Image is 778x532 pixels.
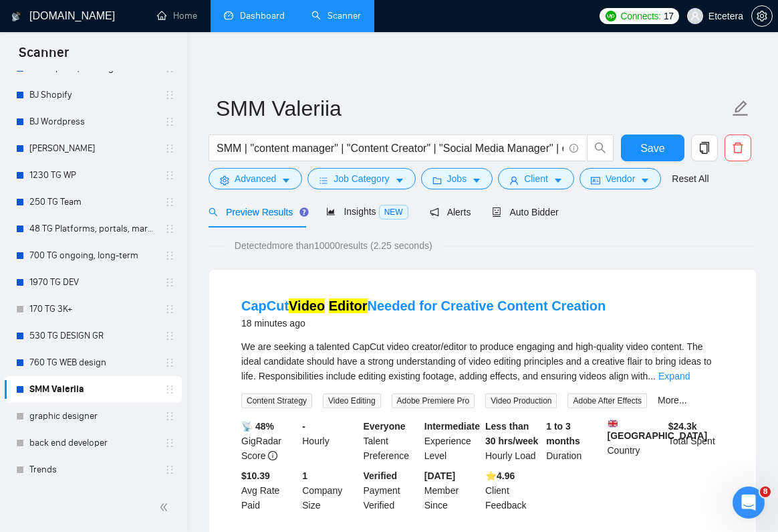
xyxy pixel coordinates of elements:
span: search [209,207,218,217]
button: barsJob Categorycaret-down [307,168,415,189]
span: Advanced [235,171,276,186]
span: Video Editing [323,393,381,408]
div: Hourly Load [483,419,543,463]
span: caret-down [395,175,404,185]
button: userClientcaret-down [498,168,574,189]
span: We are seeking a talented CapCut video creator/editor to produce engaging and high-quality video ... [241,341,712,381]
a: 700 TG ongoing, long-term [29,242,156,269]
button: folderJobscaret-down [421,168,493,189]
span: holder [164,116,175,127]
span: user [690,11,700,21]
img: logo [11,6,21,27]
mark: Video [289,298,325,313]
b: 1 to 3 months [546,421,580,446]
b: [DATE] [424,470,455,481]
span: holder [164,304,175,315]
span: caret-down [640,175,650,185]
span: Insights [326,206,408,217]
span: holder [164,90,175,100]
span: Jobs [447,171,467,186]
span: holder [164,143,175,154]
span: setting [220,175,229,185]
b: - [302,421,305,432]
span: Client [524,171,548,186]
span: Save [640,140,664,157]
a: Trends [29,456,156,483]
iframe: Intercom live chat [733,486,765,519]
span: idcard [591,175,600,185]
button: copy [691,135,718,161]
span: folder [432,175,442,185]
div: Member Since [422,468,483,513]
a: dashboardDashboard [224,10,285,21]
div: Tooltip anchor [298,206,310,218]
span: Vendor [606,171,635,186]
b: 📡 48% [241,421,274,432]
button: delete [725,135,751,161]
a: Expand [658,371,690,381]
span: double-left [159,501,172,514]
span: Detected more than 10000 results (2.25 seconds) [225,238,442,253]
mark: Editor [329,298,368,313]
span: holder [164,277,175,288]
div: Country [605,419,666,463]
a: CapCutVideo EditorNeeded for Creative Content Creation [241,298,606,313]
b: Everyone [364,421,406,432]
span: Video Production [485,393,557,408]
a: [PERSON_NAME] [29,135,156,162]
a: graphic designer [29,403,156,430]
div: We are seeking a talented CapCut video creator/editor to produce engaging and high-quality video ... [241,339,724,383]
div: Talent Preference [361,419,422,463]
span: caret-down [553,175,563,185]
a: SMM Valeriia [29,376,156,403]
a: BJ Shopify [29,82,156,108]
button: Save [621,135,684,161]
span: search [588,142,613,154]
span: Preview Results [209,207,305,217]
b: [GEOGRAPHIC_DATA] [608,419,708,441]
span: copy [692,142,717,154]
a: 530 TG DESIGN GR [29,323,156,349]
span: caret-down [472,175,481,185]
button: idcardVendorcaret-down [579,168,661,189]
span: holder [164,170,175,181]
span: bars [319,175,328,185]
b: $10.39 [241,470,270,481]
a: 1230 TG WP [29,162,156,189]
b: Intermediate [424,421,480,432]
span: 17 [664,9,674,23]
img: 🇬🇧 [608,419,618,428]
a: 760 TG WEB design [29,349,156,376]
button: setting [751,5,773,27]
span: Job Category [334,171,389,186]
span: 8 [760,486,771,497]
a: setting [751,11,773,21]
span: holder [164,357,175,368]
div: Payment Verified [361,468,422,513]
a: More... [658,395,687,406]
a: BJ Wordpress [29,108,156,135]
a: searchScanner [311,10,361,21]
span: area-chart [326,207,336,216]
span: Content Strategy [241,393,312,408]
div: Company Size [299,468,360,513]
div: Avg Rate Paid [239,468,299,513]
a: 250 TG Team [29,189,156,215]
span: holder [164,224,175,234]
b: 1 [302,470,307,481]
span: Connects: [621,9,661,23]
div: Total Spent [666,419,727,463]
a: 48 TG Platforms, portals, marketplaces [29,215,156,242]
input: Search Freelance Jobs... [217,140,563,157]
div: Client Feedback [483,468,543,513]
a: 170 TG 3K+ [29,296,156,323]
span: Auto Bidder [492,207,558,217]
a: Reset All [672,171,708,186]
a: back end developer [29,430,156,456]
span: holder [164,438,175,448]
span: Adobe Premiere Pro [392,393,475,408]
span: Adobe After Effects [567,393,647,408]
span: caret-down [281,175,291,185]
span: robot [492,207,501,217]
span: holder [164,331,175,341]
